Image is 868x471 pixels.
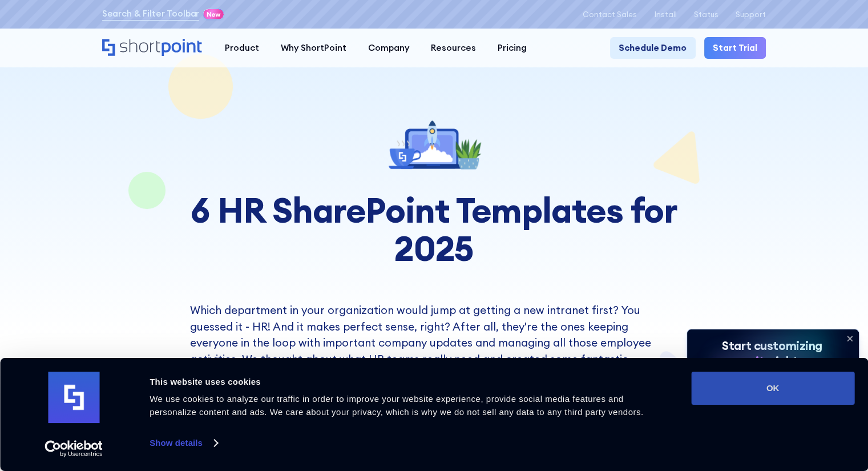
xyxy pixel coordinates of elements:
[420,37,487,59] a: Resources
[150,394,643,417] span: We use cookies to analyze our traffic in order to improve your website experience, provide social...
[214,37,270,59] a: Product
[102,7,200,21] a: Search & Filter Toolbar
[610,37,695,59] a: Schedule Demo
[24,440,124,457] a: Usercentrics Cookiebot - opens in a new window
[487,37,538,59] a: Pricing
[102,39,203,58] a: Home
[704,37,766,59] a: Start Trial
[48,372,99,423] img: logo
[150,375,665,389] div: This website uses cookies
[736,10,766,19] a: Support
[583,10,637,19] a: Contact Sales
[691,372,854,405] button: OK
[368,42,409,55] div: Company
[150,434,217,452] a: Show details
[694,10,718,19] a: Status
[357,37,420,59] a: Company
[654,10,676,19] a: Install
[431,42,476,55] div: Resources
[190,302,679,400] p: Which department in your organization would jump at getting a new intranet first? You guessed it ...
[225,42,259,55] div: Product
[281,42,346,55] div: Why ShortPoint
[498,42,527,55] div: Pricing
[191,188,677,270] strong: 6 HR SharePoint Templates for 2025
[270,37,357,59] a: Why ShortPoint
